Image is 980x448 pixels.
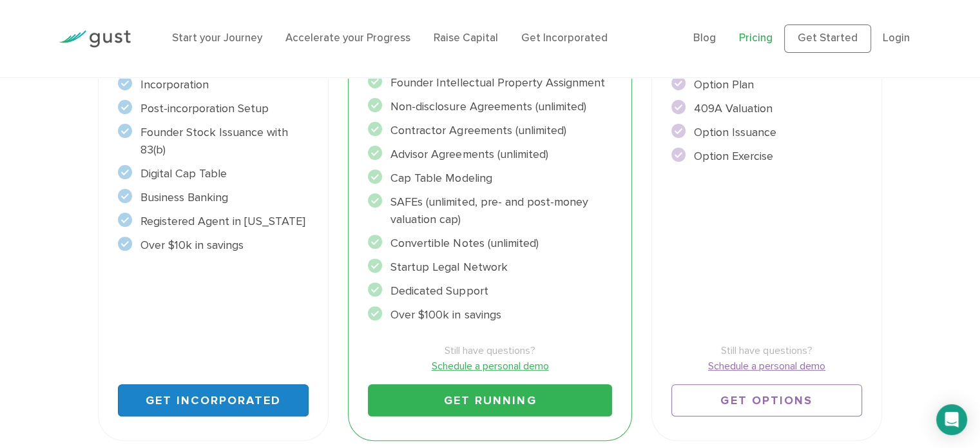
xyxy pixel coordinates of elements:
li: Convertible Notes (unlimited) [368,235,611,252]
li: Option Plan [671,76,863,93]
a: Login [883,32,910,44]
li: Over $100k in savings [368,306,611,324]
li: Non-disclosure Agreements (unlimited) [368,98,611,115]
li: Contractor Agreements (unlimited) [368,122,611,139]
li: Post-incorporation Setup [118,100,309,117]
li: Founder Intellectual Property Assignment [368,74,611,92]
span: Still have questions? [368,343,611,358]
li: SAFEs (unlimited, pre- and post-money valuation cap) [368,193,611,228]
a: Schedule a personal demo [671,358,863,374]
li: Founder Stock Issuance with 83(b) [118,124,309,159]
a: Blog [693,32,716,44]
li: Digital Cap Table [118,165,309,182]
a: Schedule a personal demo [368,358,611,374]
a: Pricing [739,32,773,44]
li: Option Exercise [671,148,863,165]
li: Registered Agent in [US_STATE] [118,213,309,230]
a: Get Started [784,24,871,53]
li: Dedicated Support [368,282,611,300]
div: Open Intercom Messenger [936,404,967,435]
a: Accelerate your Progress [285,32,410,44]
a: Get Running [368,384,611,416]
li: Incorporation [118,76,309,93]
li: 409A Valuation [671,100,863,117]
li: Startup Legal Network [368,258,611,276]
span: Still have questions? [671,343,863,358]
li: Advisor Agreements (unlimited) [368,146,611,163]
a: Get Options [671,384,863,416]
a: Get Incorporated [521,32,608,44]
a: Raise Capital [434,32,498,44]
li: Option Issuance [671,124,863,141]
img: Gust Logo [59,30,131,48]
a: Get Incorporated [118,384,309,416]
a: Start your Journey [172,32,262,44]
li: Business Banking [118,189,309,206]
li: Over $10k in savings [118,237,309,254]
li: Cap Table Modeling [368,170,611,187]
